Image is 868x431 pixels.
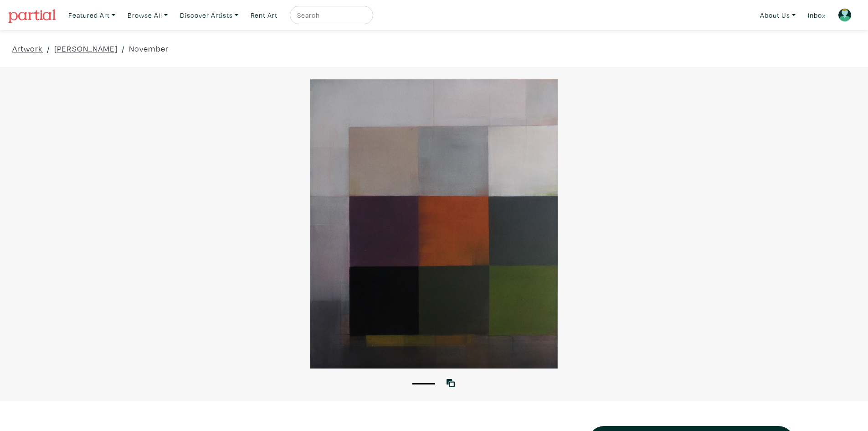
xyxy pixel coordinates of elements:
[756,6,800,25] a: About Us
[123,6,172,25] a: Browse All
[47,42,50,55] span: /
[64,6,119,25] a: Featured Art
[247,6,282,25] a: Rent Art
[804,6,830,25] a: Inbox
[412,383,435,384] button: 1 of 1
[296,10,365,21] input: Search
[176,6,242,25] a: Discover Artists
[54,42,118,55] a: [PERSON_NAME]
[122,42,125,55] span: /
[129,42,169,55] a: November
[12,42,43,55] a: Artwork
[838,8,852,22] img: avatar.png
